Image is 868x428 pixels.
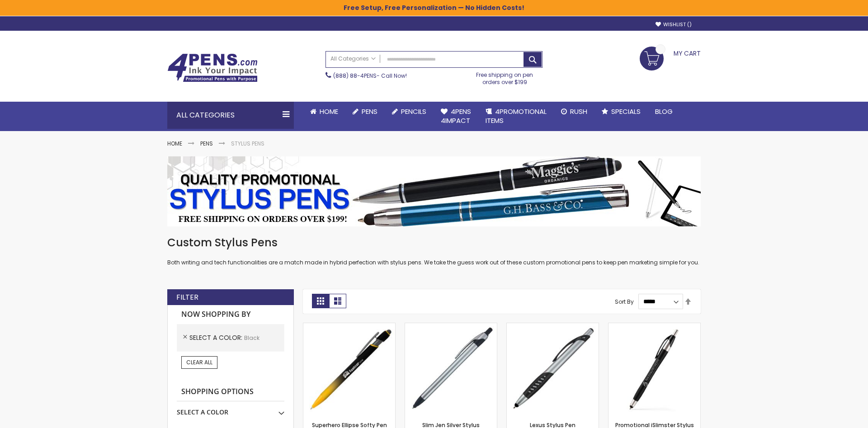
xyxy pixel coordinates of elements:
[611,107,641,116] span: Specials
[167,102,294,129] div: All Categories
[507,323,599,415] img: Lexus Stylus Pen-Black
[167,235,701,250] h1: Custom Stylus Pens
[244,334,259,342] span: Black
[312,294,329,308] strong: Grid
[177,401,284,417] div: Select A Color
[648,102,680,122] a: Blog
[554,102,594,122] a: Rush
[570,107,587,116] span: Rush
[167,53,258,82] img: 4Pens Custom Pens and Promotional Products
[609,323,700,330] a: Promotional iSlimster Stylus Click Pen-Black
[303,102,345,122] a: Home
[333,72,407,80] span: - Call Now!
[478,102,554,131] a: 4PROMOTIONALITEMS
[507,323,599,330] a: Lexus Stylus Pen-Black
[333,72,377,80] a: (888) 88-4PENS
[385,102,434,122] a: Pencils
[405,323,497,330] a: Slim Jen Silver Stylus-Black
[655,107,673,116] span: Blog
[167,140,182,147] a: Home
[167,156,701,226] img: Stylus Pens
[303,323,395,415] img: Superhero Ellipse Softy Pen with Stylus - Laser Engraved-Black
[181,356,217,369] a: Clear All
[434,102,478,131] a: 4Pens4impact
[176,292,198,302] strong: Filter
[486,107,547,125] span: 4PROMOTIONAL ITEMS
[167,235,701,267] div: Both writing and tech functionalities are a match made in hybrid perfection with stylus pens. We ...
[609,323,700,415] img: Promotional iSlimster Stylus Click Pen-Black
[189,333,244,342] span: Select A Color
[177,305,284,324] strong: Now Shopping by
[320,107,338,116] span: Home
[231,140,264,147] strong: Stylus Pens
[656,21,692,28] a: Wishlist
[467,68,543,86] div: Free shipping on pen orders over $199
[405,323,497,415] img: Slim Jen Silver Stylus-Black
[441,107,471,125] span: 4Pens 4impact
[330,55,376,62] span: All Categories
[615,297,634,305] label: Sort By
[177,382,284,402] strong: Shopping Options
[303,323,395,330] a: Superhero Ellipse Softy Pen with Stylus - Laser Engraved-Black
[186,358,212,366] span: Clear All
[200,140,213,147] a: Pens
[793,404,868,428] iframe: Google Customer Reviews
[401,107,426,116] span: Pencils
[594,102,648,122] a: Specials
[345,102,385,122] a: Pens
[326,52,380,66] a: All Categories
[362,107,377,116] span: Pens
